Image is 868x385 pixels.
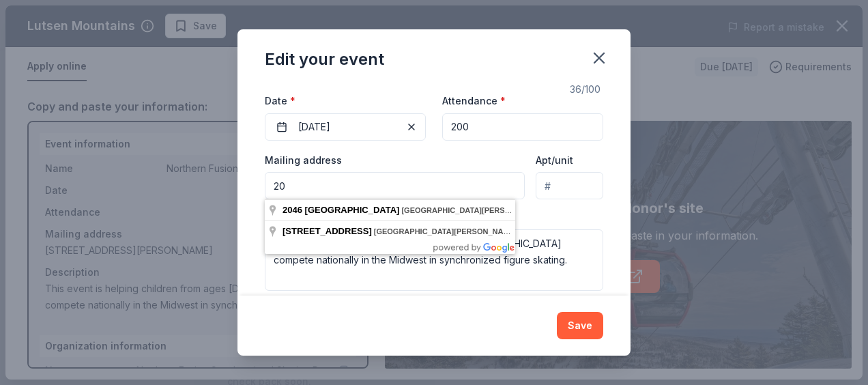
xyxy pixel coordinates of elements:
span: , 9, [GEOGRAPHIC_DATA] [401,206,663,214]
span: [GEOGRAPHIC_DATA][PERSON_NAME] [401,206,545,214]
span: , 9, [GEOGRAPHIC_DATA] [374,227,636,236]
label: Apt/unit [536,154,573,167]
span: [GEOGRAPHIC_DATA][PERSON_NAME] [374,227,517,236]
div: Edit your event [265,48,384,70]
input: Enter a US address [265,172,525,199]
button: Save [557,312,603,339]
span: [STREET_ADDRESS] [283,226,372,236]
label: Date [265,94,426,108]
label: Mailing address [265,154,342,167]
span: [GEOGRAPHIC_DATA] [305,205,400,215]
input: 20 [442,113,603,141]
span: 2046 [283,205,302,215]
button: [DATE] [265,113,426,141]
input: # [536,172,603,199]
textarea: This event is helping children from ages [DEMOGRAPHIC_DATA] compete nationally in the Midwest in ... [265,229,603,291]
div: 36 /100 [570,81,603,98]
label: Attendance [442,94,506,108]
